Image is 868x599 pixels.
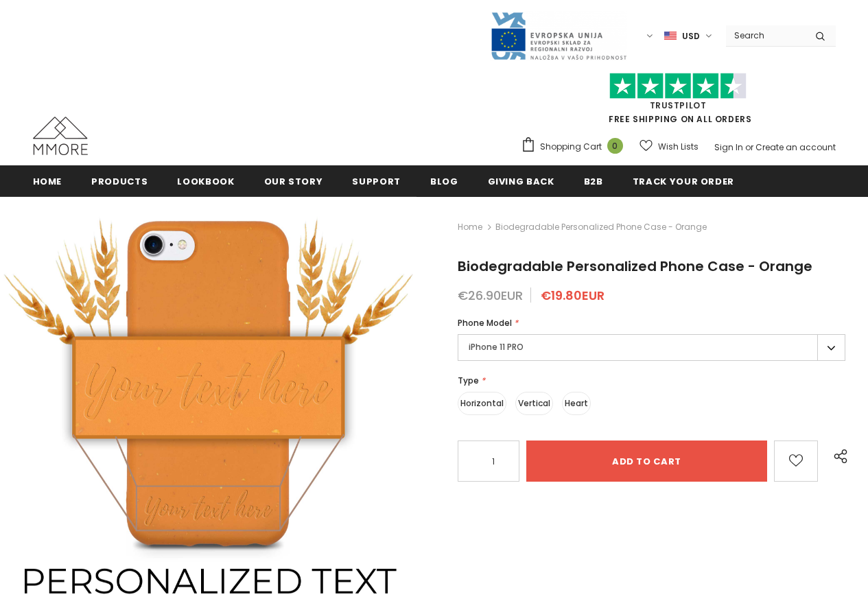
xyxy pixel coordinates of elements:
[264,175,323,188] span: Our Story
[658,140,699,154] span: Wish Lists
[515,392,553,415] label: Vertical
[521,137,630,157] a: Shopping Cart 0
[458,257,812,276] span: Biodegradable Personalized Phone Case - Orange
[488,175,554,188] span: Giving back
[91,175,148,188] span: Products
[33,117,88,155] img: MMORE Cases
[562,392,591,415] label: Heart
[526,441,767,482] input: Add to cart
[495,219,707,235] span: Biodegradable Personalized Phone Case - Orange
[352,165,401,196] a: support
[521,79,836,125] span: FREE SHIPPING ON ALL ORDERS
[490,11,627,61] img: Javni Razpis
[584,165,603,196] a: B2B
[633,165,734,196] a: Track your order
[607,138,623,154] span: 0
[33,175,62,188] span: Home
[650,99,707,111] a: Trustpilot
[430,175,458,188] span: Blog
[755,141,836,153] a: Create an account
[640,134,699,158] a: Wish Lists
[540,140,602,154] span: Shopping Cart
[682,30,700,43] span: USD
[745,141,753,153] span: or
[177,165,234,196] a: Lookbook
[490,30,627,41] a: Javni Razpis
[458,317,512,329] span: Phone Model
[430,165,458,196] a: Blog
[458,287,523,304] span: €26.90EUR
[714,141,743,153] a: Sign In
[664,30,677,42] img: USD
[264,165,323,196] a: Our Story
[458,219,482,235] a: Home
[458,392,506,415] label: Horizontal
[91,165,148,196] a: Products
[584,175,603,188] span: B2B
[458,375,479,386] span: Type
[488,165,554,196] a: Giving back
[177,175,234,188] span: Lookbook
[33,165,62,196] a: Home
[633,175,734,188] span: Track your order
[541,287,605,304] span: €19.80EUR
[458,334,845,361] label: iPhone 11 PRO
[726,25,805,45] input: Search Site
[609,73,747,99] img: Trust Pilot Stars
[352,175,401,188] span: support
